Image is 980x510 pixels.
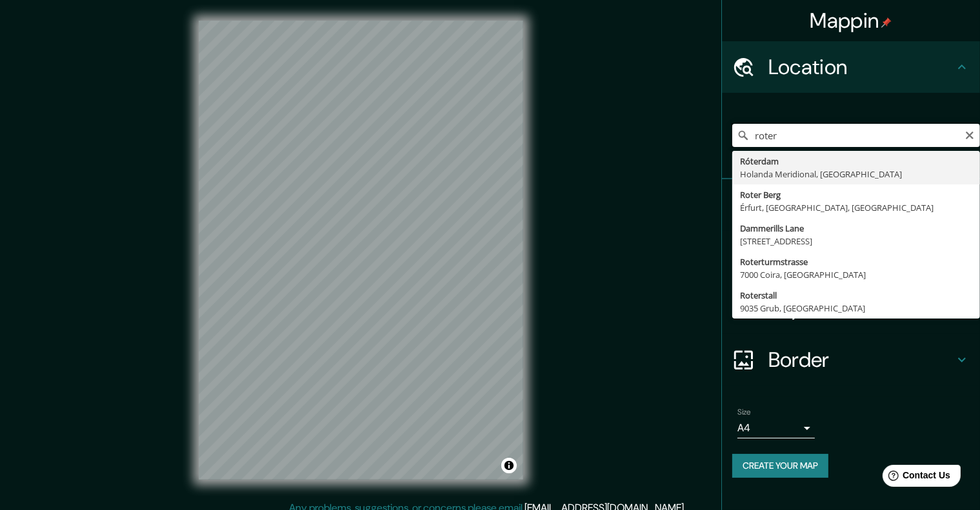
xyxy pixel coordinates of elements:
[740,235,972,248] div: [STREET_ADDRESS]
[768,295,954,321] h4: Layout
[737,407,751,418] label: Size
[199,21,523,480] canvas: Map
[722,41,980,93] div: Location
[965,128,975,141] button: Clear
[740,188,972,201] div: Roter Berg
[810,8,892,34] h4: Mappin
[722,282,980,334] div: Layout
[740,168,972,181] div: Holanda Meridional, [GEOGRAPHIC_DATA]
[740,155,972,168] div: Róterdam
[740,289,972,302] div: Roterstall
[722,179,980,231] div: Pins
[865,460,966,496] iframe: Help widget launcher
[732,454,828,478] button: Create your map
[768,347,954,373] h4: Border
[740,255,972,268] div: Roterturmstrasse
[740,302,972,315] div: 9035 Grub, [GEOGRAPHIC_DATA]
[740,201,972,214] div: Érfurt, [GEOGRAPHIC_DATA], [GEOGRAPHIC_DATA]
[768,54,954,80] h4: Location
[737,418,815,438] div: A4
[732,124,980,147] input: Pick your city or area
[501,458,517,473] button: Toggle attribution
[722,334,980,386] div: Border
[722,231,980,282] div: Style
[881,17,892,28] img: pin-icon.png
[740,222,972,235] div: Dammerills Lane
[740,268,972,281] div: 7000 Coira, [GEOGRAPHIC_DATA]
